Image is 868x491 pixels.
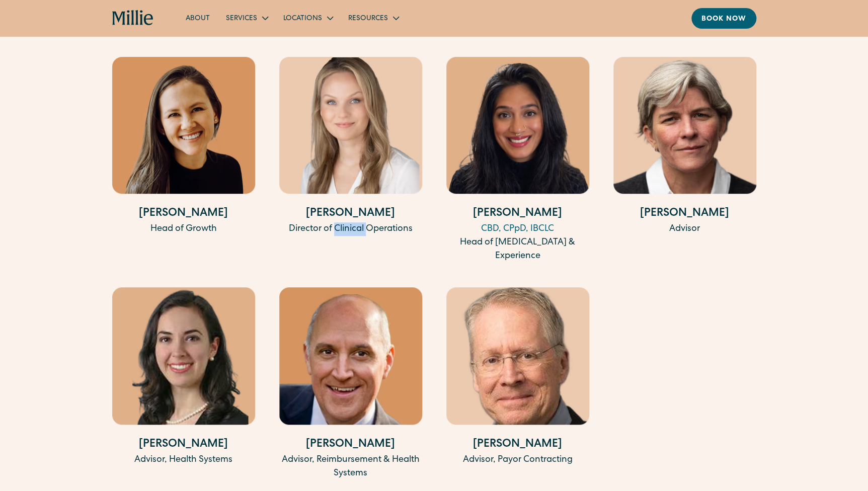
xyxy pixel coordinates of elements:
h4: [PERSON_NAME] [279,206,422,222]
a: home [112,10,154,26]
h4: [PERSON_NAME] [446,206,589,222]
div: Advisor [613,222,756,236]
div: Resources [340,10,406,26]
h4: [PERSON_NAME] [112,437,255,453]
h4: [PERSON_NAME] [446,437,589,453]
div: Services [218,10,275,26]
div: Services [226,14,257,24]
div: CBD, CPpD, IBCLC [446,222,589,236]
div: Advisor, Reimbursement & Health Systems [279,453,422,480]
div: Head of Growth [112,222,255,236]
h4: [PERSON_NAME] [112,206,255,222]
div: Advisor, Payor Contracting [446,453,589,467]
a: Book now [691,8,756,29]
h4: [PERSON_NAME] [613,206,756,222]
div: Locations [275,10,340,26]
div: Director of Clinical Operations [279,222,422,236]
h4: [PERSON_NAME] [279,437,422,453]
div: Locations [283,14,322,24]
div: Book now [701,14,746,25]
a: About [178,10,218,26]
div: Resources [348,14,388,24]
div: Head of [MEDICAL_DATA] & Experience [446,236,589,263]
div: Advisor, Health Systems [112,453,255,467]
